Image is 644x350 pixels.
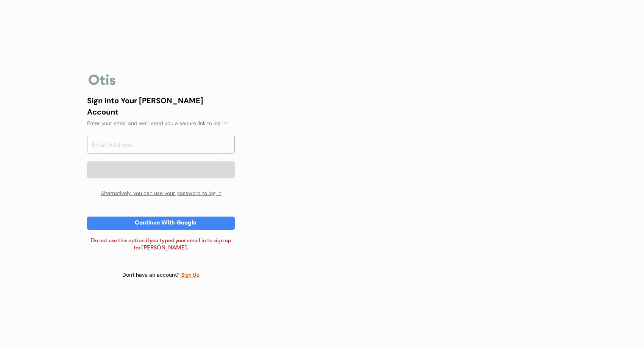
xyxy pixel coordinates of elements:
div: Continue With Google [133,220,199,226]
div: Do not use this option if you typed your email in to sign up for [PERSON_NAME]. [87,237,235,252]
div: Enter your email and we’ll send you a secure link to log in! [87,119,235,127]
div: Sign Up [181,271,200,280]
div: Alternatively, you can use your password to log in [87,186,235,201]
input: Email Address [87,135,235,154]
div: Don't have an account? [122,271,181,279]
div: Sign Into Your [PERSON_NAME] Account [87,95,235,118]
